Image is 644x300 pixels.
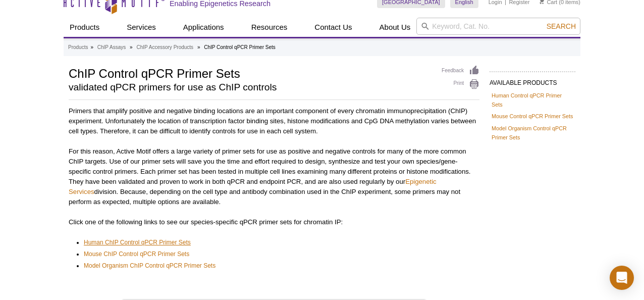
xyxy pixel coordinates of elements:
[69,217,479,227] p: Click one of the following links to see our species-specific qPCR primer sets for chromatin IP:
[197,44,200,50] li: »
[64,18,105,37] a: Products
[90,44,93,50] li: »
[177,18,230,37] a: Applications
[492,124,573,142] a: Model Organism Control qPCR Primer Sets
[308,18,358,37] a: Contact Us
[84,261,216,271] a: Model Organism ChIP Control qPCR Primer Sets
[121,18,162,37] a: Services
[69,178,437,195] a: Epigenetic Services
[492,112,573,121] a: Mouse Control qPCR Primer Sets
[442,65,479,76] a: Feedback
[68,43,88,52] a: Products
[547,22,576,30] span: Search
[69,83,432,92] h2: validated qPCR primers for use as ChIP controls
[69,106,479,136] p: Primers that amplify positive and negative binding locations are an important component of every ...
[416,18,580,35] input: Keyword, Cat. No.
[490,71,575,89] h2: AVAILABLE PRODUCTS
[204,44,276,50] li: ChIP Control qPCR Primer Sets
[97,43,126,52] a: ChIP Assays
[69,65,432,80] h1: ChIP Control qPCR Primer Sets
[544,22,579,31] button: Search
[84,249,189,259] a: Mouse ChIP Control qPCR Primer Sets
[84,237,191,247] a: Human ChIP Control qPCR Primer Sets
[442,79,479,90] a: Print
[130,44,133,50] li: »
[373,18,417,37] a: About Us
[492,91,573,109] a: Human Control qPCR Primer Sets
[136,43,193,52] a: ChIP Accessory Products
[610,266,634,290] div: Open Intercom Messenger
[69,146,479,207] p: For this reason, Active Motif offers a large variety of primer sets for use as positive and negat...
[245,18,294,37] a: Resources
